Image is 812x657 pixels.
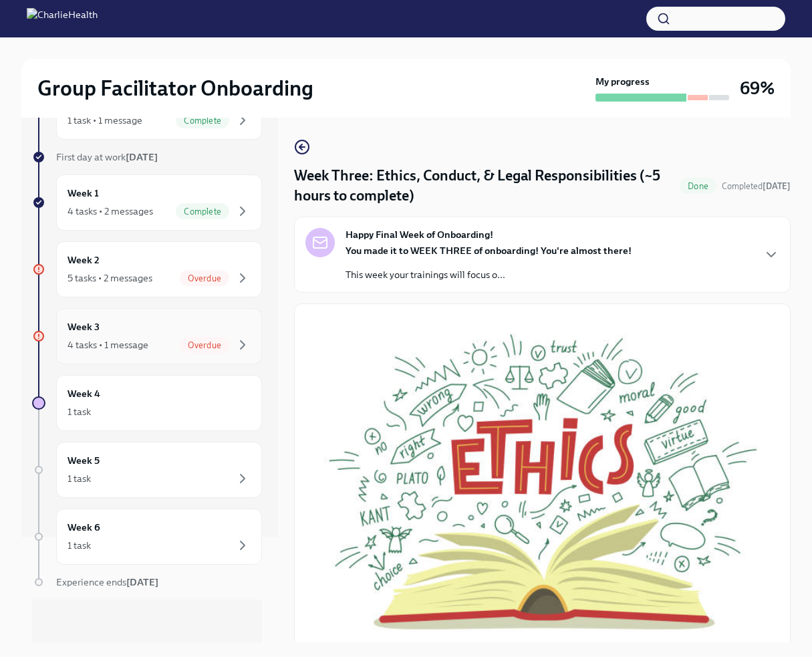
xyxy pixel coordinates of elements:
[67,205,153,218] div: 4 tasks • 2 messages
[32,174,262,231] a: Week 14 tasks • 2 messagesComplete
[67,453,100,468] h6: Week 5
[180,273,229,283] span: Overdue
[37,75,313,102] h2: Group Facilitator Onboarding
[67,405,91,418] div: 1 task
[32,509,262,565] a: Week 61 task
[32,308,262,364] a: Week 34 tasks • 1 messageOverdue
[67,253,100,267] h6: Week 2
[294,166,674,206] h4: Week Three: Ethics, Conduct, & Legal Responsibilities (~5 hours to complete)
[67,271,152,285] div: 5 tasks • 2 messages
[176,207,229,217] span: Complete
[27,8,98,29] img: CharlieHealth
[56,576,158,588] span: Experience ends
[346,245,632,257] strong: You made it to WEEK THREE of onboarding! You're almost there!
[740,76,775,100] h3: 69%
[67,386,100,401] h6: Week 4
[722,180,791,192] span: October 5th, 2025 21:21
[67,338,148,352] div: 4 tasks • 1 message
[32,150,262,164] a: First day at work[DATE]
[722,181,791,191] span: Completed
[595,75,650,88] strong: My progress
[32,375,262,431] a: Week 41 task
[32,241,262,297] a: Week 25 tasks • 2 messagesOverdue
[67,539,91,552] div: 1 task
[67,186,99,201] h6: Week 1
[176,116,229,126] span: Complete
[67,472,91,485] div: 1 task
[680,181,716,191] span: Done
[32,442,262,498] a: Week 51 task
[126,151,158,163] strong: [DATE]
[180,340,229,350] span: Overdue
[56,151,158,163] span: First day at work
[126,576,158,588] strong: [DATE]
[67,319,100,334] h6: Week 3
[305,315,779,650] button: Zoom image
[67,114,142,127] div: 1 task • 1 message
[67,520,100,535] h6: Week 6
[346,268,632,281] p: This week your trainings will focus o...
[763,181,791,191] strong: [DATE]
[346,228,493,241] strong: Happy Final Week of Onboarding!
